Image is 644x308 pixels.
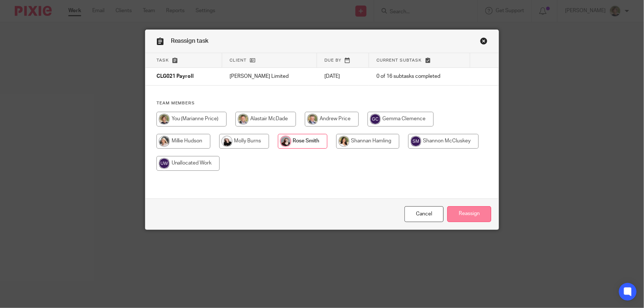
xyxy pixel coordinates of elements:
[376,58,422,62] span: Current subtask
[230,73,310,80] p: [PERSON_NAME] Limited
[369,68,470,86] td: 0 of 16 subtasks completed
[230,58,247,62] span: Client
[404,206,444,222] a: Close this dialog window
[171,38,209,44] span: Reassign task
[447,206,491,222] input: Reassign
[324,73,362,80] p: [DATE]
[156,58,169,62] span: Task
[480,37,488,47] a: Close this dialog window
[156,74,194,79] span: CLG021 Payroll
[156,100,488,106] h4: Team members
[324,58,341,62] span: Due by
